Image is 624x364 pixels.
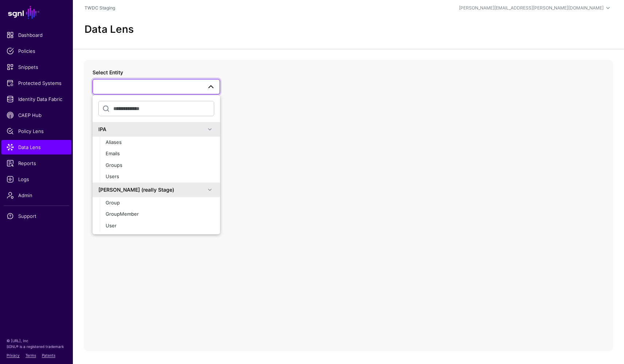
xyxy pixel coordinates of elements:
[1,28,71,42] a: Dashboard
[1,92,71,106] a: Identity Data Fabric
[7,144,66,151] span: Data Lens
[100,160,220,171] button: Groups
[100,171,220,183] button: Users
[106,139,122,145] span: Aliases
[106,200,120,206] span: Group
[106,173,119,179] span: Users
[100,220,220,232] button: User
[93,69,123,76] label: Select Entity
[7,47,66,55] span: Policies
[100,148,220,160] button: Emails
[98,125,205,133] div: IPA
[1,188,71,203] a: Admin
[1,44,71,58] a: Policies
[1,156,71,171] a: Reports
[1,108,71,122] a: CAEP Hub
[1,124,71,138] a: Policy Lens
[85,5,115,11] a: TWDC Staging
[106,223,117,228] span: User
[100,197,220,209] button: Group
[7,212,66,220] span: Support
[7,344,66,349] p: SGNL® is a registered trademark
[7,192,66,199] span: Admin
[7,128,66,135] span: Policy Lens
[85,23,134,36] h2: Data Lens
[7,160,66,167] span: Reports
[106,150,120,156] span: Emails
[7,95,66,103] span: Identity Data Fabric
[7,176,66,183] span: Logs
[7,111,66,119] span: CAEP Hub
[1,76,71,90] a: Protected Systems
[4,4,68,20] a: SGNL
[7,31,66,39] span: Dashboard
[106,162,122,168] span: Groups
[1,140,71,154] a: Data Lens
[7,63,66,71] span: Snippets
[106,211,139,217] span: GroupMember
[7,79,66,87] span: Protected Systems
[7,353,20,357] a: Privacy
[7,338,66,344] p: © [URL], Inc
[100,137,220,148] button: Aliases
[459,5,604,11] div: [PERSON_NAME][EMAIL_ADDRESS][PERSON_NAME][DOMAIN_NAME]
[1,60,71,74] a: Snippets
[1,172,71,187] a: Logs
[25,353,36,357] a: Terms
[42,353,55,357] a: Patents
[98,186,205,193] div: [PERSON_NAME] (really Stage)
[100,208,220,220] button: GroupMember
